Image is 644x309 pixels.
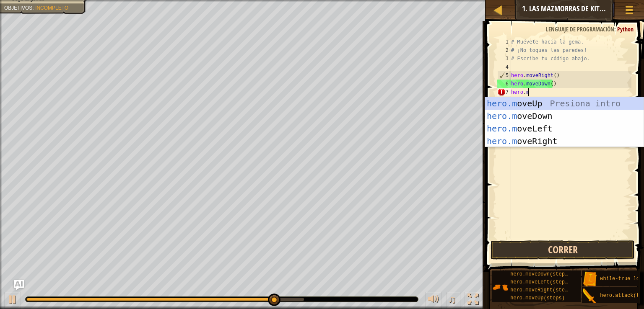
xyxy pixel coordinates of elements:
[32,5,35,11] span: :
[465,292,481,309] button: Alterna pantalla completa.
[35,5,68,11] span: Incompleto
[14,280,24,290] button: Ask AI
[497,96,511,105] div: 8
[497,63,511,71] div: 4
[510,279,571,285] span: hero.moveLeft(steps)
[510,287,574,293] span: hero.moveRight(steps)
[510,295,565,301] span: hero.moveUp(steps)
[497,88,511,96] div: 7
[582,288,598,304] img: portrait.png
[497,80,511,88] div: 6
[497,38,511,46] div: 1
[4,292,21,309] button: Ctrl + P: Play
[4,5,32,11] span: Objetivos
[498,71,511,80] div: 5
[446,292,460,309] button: ♫
[546,25,614,33] span: Lenguaje de programación
[448,293,456,306] span: ♫
[425,292,442,309] button: Ajustar volúmen
[561,2,584,17] button: Ask AI
[588,5,610,13] span: Consejos
[566,5,580,13] span: Ask AI
[510,271,571,277] span: hero.moveDown(steps)
[492,279,508,295] img: portrait.png
[614,25,617,33] span: :
[582,271,598,287] img: portrait.png
[491,240,635,260] button: Correr
[497,54,511,63] div: 3
[617,25,634,33] span: Python
[619,2,640,21] button: Mostrar menú del juego
[497,46,511,54] div: 2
